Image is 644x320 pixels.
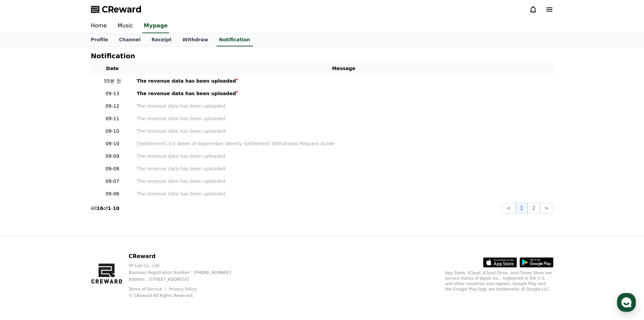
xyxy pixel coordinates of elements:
p: 09-06 [94,190,132,197]
button: > [540,203,553,214]
a: The revenue data has been uploaded [137,115,551,122]
p: CReward [128,252,242,260]
p: Business Registration Number : [PHONE_NUMBER] [128,270,242,275]
button: 1 [516,203,528,214]
p: All of - [91,205,120,212]
a: [Settlement] 1st Week of September Weekly Settlement Withdrawal Request Guide [137,140,551,147]
a: The revenue data has been uploaded [137,90,551,97]
p: 55분 전 [94,78,132,85]
a: The revenue data has been uploaded [137,128,551,135]
p: 09-07 [94,178,132,185]
a: The revenue data has been uploaded [137,178,551,185]
button: < [502,203,515,214]
h4: Notification [91,52,135,60]
strong: 16 [97,206,103,211]
a: The revenue data has been uploaded [137,153,551,160]
div: The revenue data has been uploaded [137,90,236,97]
p: 09-10 [94,128,132,135]
a: Home [2,215,45,232]
a: The revenue data has been uploaded [137,190,551,197]
th: Date [91,62,134,75]
a: Receipt [146,34,177,46]
a: The revenue data has been uploaded [137,78,551,85]
a: Terms of Service [128,287,167,292]
a: Withdraw [177,34,213,46]
p: 09-09 [94,153,132,160]
button: 2 [528,203,540,214]
p: 09-13 [94,90,132,97]
div: The revenue data has been uploaded [137,78,236,85]
th: Message [134,62,553,75]
a: CReward [91,4,142,15]
a: Profile [86,34,114,46]
span: Settings [100,225,117,230]
a: Home [86,19,112,33]
a: Mypage [142,19,169,33]
strong: 1 [108,206,111,211]
p: © CReward All Rights Reserved. [128,293,242,298]
a: Settings [87,215,130,232]
p: Address : [STREET_ADDRESS] [128,277,242,282]
span: CReward [102,4,142,15]
a: Privacy Policy [169,287,197,292]
a: The revenue data has been uploaded [137,103,551,110]
a: Notification [216,34,253,46]
a: Music [112,19,139,33]
p: 09-11 [94,115,132,122]
a: Messages [45,215,87,232]
span: Messages [56,225,76,231]
p: YP Lab Co., Ltd. [128,263,242,269]
p: App Store, iCloud, iCloud Drive, and iTunes Store are service marks of Apple Inc., registered in ... [445,270,553,292]
a: The revenue data has been uploaded [137,165,551,172]
span: Home [17,225,29,230]
p: 09-08 [94,165,132,172]
strong: 10 [113,206,119,211]
p: 09-12 [94,103,132,110]
a: Channel [114,34,146,46]
p: 09-10 [94,140,132,147]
